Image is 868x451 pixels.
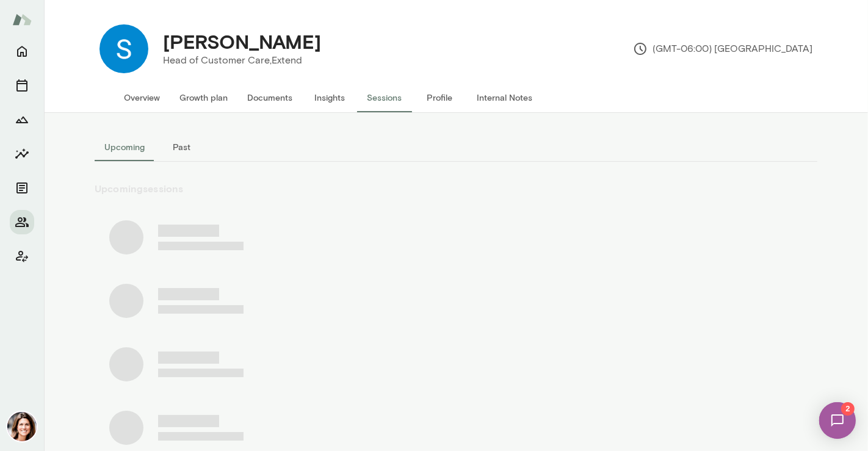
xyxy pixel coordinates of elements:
button: Insights [10,142,34,166]
h4: [PERSON_NAME] [163,30,321,53]
img: Gwen Throckmorton [7,412,37,441]
button: Insights [302,83,357,112]
button: Past [154,132,209,162]
button: Sessions [357,83,412,112]
img: Shannon Payne [99,24,148,73]
button: Profile [412,83,467,112]
button: Members [10,210,34,234]
button: Documents [10,176,34,200]
h6: Upcoming sessions [95,181,817,196]
button: Upcoming [95,132,154,162]
img: Mento [12,8,32,31]
button: Internal Notes [467,83,542,112]
button: Home [10,39,34,63]
p: Head of Customer Care, Extend [163,53,321,68]
button: Growth Plan [10,107,34,132]
button: Documents [237,83,302,112]
button: Overview [114,83,170,112]
p: (GMT-06:00) [GEOGRAPHIC_DATA] [633,41,812,56]
button: Sessions [10,73,34,98]
div: basic tabs example [95,132,817,162]
button: Client app [10,244,34,269]
button: Growth plan [170,83,237,112]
